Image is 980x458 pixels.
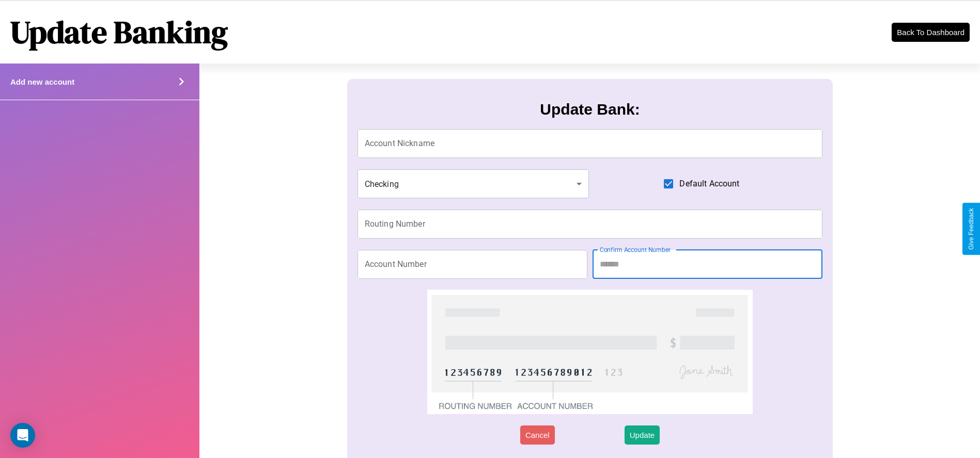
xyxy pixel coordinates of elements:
[968,208,975,250] div: Give Feedback
[10,11,228,53] h1: Update Banking
[427,290,753,414] img: check
[625,425,660,445] button: Update
[679,178,739,190] span: Default Account
[520,425,555,445] button: Cancel
[10,77,74,86] h4: Add new account
[10,423,35,448] div: Open Intercom Messenger
[540,101,640,118] h3: Update Bank:
[892,23,970,42] button: Back To Dashboard
[600,245,671,254] label: Confirm Account Number
[357,169,589,198] div: Checking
